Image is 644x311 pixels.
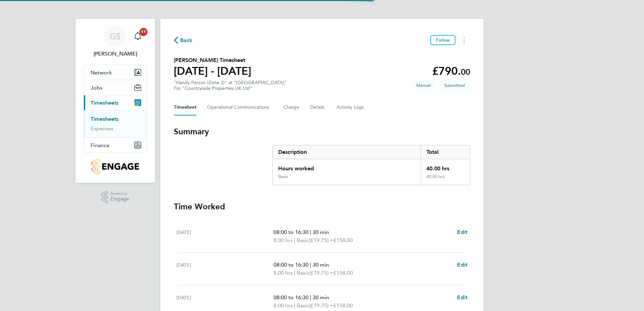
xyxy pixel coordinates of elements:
[309,270,333,276] span: (£19.75) =
[457,229,468,235] span: Edit
[84,95,147,110] button: Timesheets
[297,269,309,277] span: Basic
[273,237,293,243] span: 8.00 hrs
[457,294,468,301] span: Edit
[176,293,273,310] div: [DATE]
[273,262,309,268] span: 08:00 to 16:30
[176,261,273,277] div: [DATE]
[84,158,147,175] a: Go to home page
[294,270,295,276] span: |
[310,262,311,268] span: |
[84,80,147,95] button: Jobs
[174,126,470,137] h3: Summary
[91,69,112,76] span: Network
[84,110,147,137] div: Timesheets
[174,201,470,212] h3: Time Worked
[294,302,295,309] span: |
[273,159,421,174] div: Hours worked
[174,36,193,44] button: Back
[101,191,130,204] a: Powered byEngage
[110,32,121,41] span: GS
[313,229,329,235] span: 30 min
[313,294,329,301] span: 30 min
[180,36,193,44] span: Back
[457,228,468,236] a: Edit
[91,84,102,91] span: Jobs
[333,302,353,309] span: £158.00
[272,145,470,185] div: Summary
[207,99,272,115] button: Operational Communications
[333,237,353,243] span: £158.00
[91,100,119,106] span: Timesheets
[457,293,468,302] a: Edit
[294,237,295,243] span: |
[139,28,148,36] span: 11
[458,35,470,45] button: Timesheets Menu
[310,229,311,235] span: |
[333,270,353,276] span: £158.00
[310,294,311,301] span: |
[174,80,287,91] div: "Handy Person (Zone 3)" at "[GEOGRAPHIC_DATA]"
[174,99,196,115] button: Timesheet
[273,229,309,235] span: 08:00 to 16:30
[84,138,147,152] button: Finance
[283,99,299,115] button: Charge
[461,67,470,77] span: 00
[75,19,155,183] nav: Main navigation
[432,65,470,77] app-decimal: £790.
[297,302,309,310] span: Basic
[110,196,129,202] span: Engage
[309,237,333,243] span: (£19.75) =
[297,236,309,244] span: Basic
[278,174,288,179] div: Basic
[436,37,450,43] span: Follow
[84,65,147,80] button: Network
[421,159,470,174] div: 40.00 hrs
[91,158,139,175] img: countryside-properties-logo-retina.png
[273,270,293,276] span: 8.00 hrs
[421,174,470,185] div: 40.00 hrs
[91,142,109,148] span: Finance
[174,85,287,91] div: For "Countryside Properties UK Ltd"
[273,294,309,301] span: 08:00 to 16:30
[176,228,273,244] div: [DATE]
[273,302,293,309] span: 8.00 hrs
[174,56,251,64] h2: [PERSON_NAME] Timesheet
[457,261,468,269] a: Edit
[91,116,119,122] a: Timesheets
[84,26,147,58] a: GS[PERSON_NAME]
[84,50,147,58] span: Gurraj Singh
[430,35,455,45] button: Follow
[309,302,333,309] span: (£19.75) =
[310,99,326,115] button: Details
[411,80,436,91] span: This timesheet was manually created.
[131,26,144,47] a: 11
[457,262,468,268] span: Edit
[421,145,470,159] div: Total
[91,125,114,132] a: Expenses
[336,99,365,115] button: Activity Logs
[174,64,251,78] h1: [DATE] - [DATE]
[110,191,129,197] span: Powered by
[273,145,421,159] div: Description
[439,80,470,91] span: This timesheet is Submitted.
[313,262,329,268] span: 30 min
